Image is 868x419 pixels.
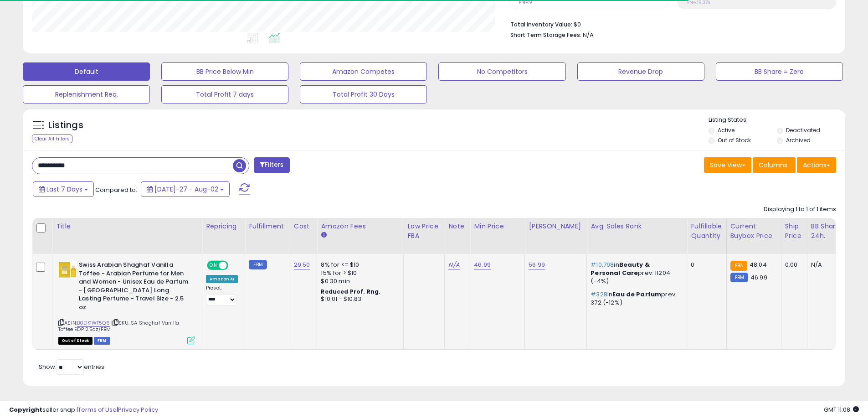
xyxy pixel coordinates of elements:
[591,260,650,277] span: Beauty & Personal Care
[141,181,230,197] button: [DATE]-27 - Aug-02
[759,160,787,170] span: Columns
[704,157,751,173] button: Save View
[448,222,466,231] div: Note
[785,261,800,269] div: 0.00
[691,222,722,241] div: Fulfillable Quantity
[583,31,594,39] span: N/A
[612,290,661,299] span: Eau de Parfum
[33,181,94,197] button: Last 7 Days
[786,126,820,134] label: Deactivated
[750,260,767,269] span: 48.04
[718,136,751,144] label: Out of Stock
[591,261,680,286] p: in prev: 11204 (-4%)
[510,21,572,28] b: Total Inventory Value:
[58,261,77,279] img: 31WPF7Gz2rL._SL40_.jpg
[56,222,198,231] div: Title
[321,261,396,269] div: 8% for <= $10
[94,337,110,345] span: FBM
[591,290,680,307] p: in prev: 372 (-12%)
[691,261,719,269] div: 0
[300,62,427,81] button: Amazon Competes
[46,185,82,194] span: Last 7 Days
[78,405,117,414] a: Terms of Use
[785,222,803,241] div: Ship Price
[750,273,767,282] span: 46.99
[79,261,190,314] b: Swiss Arabian Shaghaf Vanilla Toffee - Arabian Perfume for Men and Women - Unisex Eau de Parfum -...
[321,222,400,231] div: Amazon Fees
[161,62,288,81] button: BB Price Below Min
[811,261,841,269] div: N/A
[474,260,491,269] a: 46.99
[709,116,845,124] p: Listing States:
[321,295,396,303] div: $10.01 - $10.83
[321,288,380,295] b: Reduced Prof. Rng.
[23,62,150,81] button: Default
[39,362,104,371] span: Show: entries
[300,85,427,103] button: Total Profit 30 Days
[438,62,565,81] button: No Competitors
[824,405,859,414] span: 2025-08-10 11:08 GMT
[77,319,110,327] a: B0DK1WT5Q6
[294,260,310,269] a: 29.50
[9,406,158,414] div: seller snap | |
[154,185,218,194] span: [DATE]-27 - Aug-02
[730,222,777,241] div: Current Buybox Price
[48,119,83,132] h5: Listings
[9,405,42,414] strong: Copyright
[161,85,288,103] button: Total Profit 7 days
[95,186,137,194] span: Compared to:
[764,205,836,214] div: Displaying 1 to 1 of 1 items
[718,126,734,134] label: Active
[591,222,683,231] div: Avg. Sales Rank
[730,261,747,271] small: FBA
[753,157,796,173] button: Columns
[811,222,844,241] div: BB Share 24h.
[577,62,704,81] button: Revenue Drop
[254,157,289,173] button: Filters
[529,222,583,231] div: [PERSON_NAME]
[206,222,241,231] div: Repricing
[321,277,396,285] div: $0.30 min
[58,261,195,343] div: ASIN:
[730,273,748,282] small: FBM
[786,136,811,144] label: Archived
[510,18,829,29] li: $0
[448,260,459,269] a: N/A
[58,319,179,333] span: | SKU: SA Shaghaf Vanilla Toffee EDP 2.5oz/FBM
[716,62,843,81] button: BB Share = Zero
[529,260,545,269] a: 56.99
[294,222,313,231] div: Cost
[591,290,607,299] span: #328
[249,260,267,269] small: FBM
[407,222,441,241] div: Low Price FBA
[321,269,396,277] div: 15% for > $10
[23,85,150,103] button: Replenishment Req.
[206,285,238,305] div: Preset:
[249,222,286,231] div: Fulfillment
[208,262,219,269] span: ON
[797,157,836,173] button: Actions
[32,134,72,143] div: Clear All Filters
[118,405,158,414] a: Privacy Policy
[58,337,92,345] span: All listings that are currently out of stock and unavailable for purchase on Amazon
[474,222,521,231] div: Min Price
[591,260,614,269] span: #10,798
[227,262,241,269] span: OFF
[206,275,238,283] div: Amazon AI
[321,231,326,239] small: Amazon Fees.
[510,31,581,39] b: Short Term Storage Fees:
